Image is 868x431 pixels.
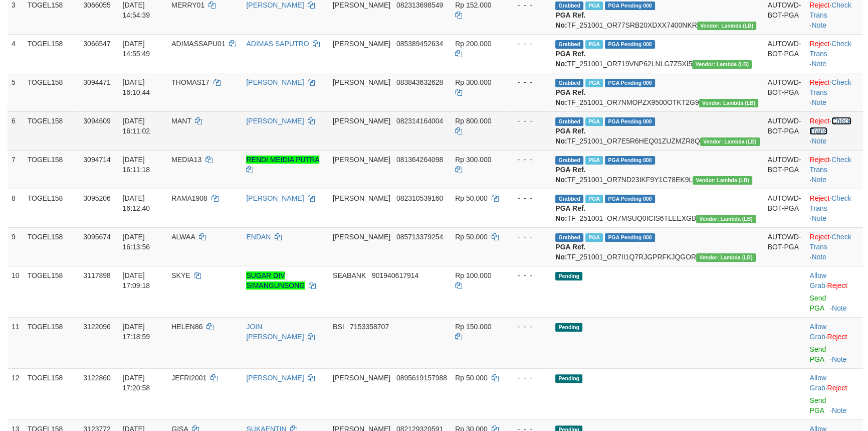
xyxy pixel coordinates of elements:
span: [PERSON_NAME] [333,1,390,9]
span: SEABANK [333,271,366,279]
a: Send PGA [809,294,826,312]
span: [PERSON_NAME] [333,156,390,164]
td: AUTOWD-BOT-PGA [764,73,806,111]
b: PGA Ref. No: [555,204,585,222]
span: Rp 152.000 [455,1,491,9]
td: 6 [8,111,24,150]
a: Note [811,98,826,106]
span: Marked by azecs1 [585,156,603,165]
span: Copy 0895619157988 to clipboard [396,374,447,382]
td: AUTOWD-BOT-PGA [764,189,806,227]
span: [DATE] 14:55:49 [123,40,150,58]
span: Grabbed [555,156,583,165]
span: 3094471 [83,78,111,86]
a: Check Trans [809,78,851,96]
span: 3066547 [83,40,111,48]
a: Note [832,304,847,312]
span: 3095674 [83,233,111,241]
span: Vendor URL: https://dashboard.q2checkout.com/secure [692,60,752,69]
div: - - - [509,373,547,383]
span: 3094609 [83,117,111,125]
span: · [809,374,827,392]
a: Note [811,137,826,145]
td: TOGEL158 [24,317,80,368]
span: 3117898 [83,271,111,279]
span: PGA Pending [605,233,655,242]
b: PGA Ref. No: [555,166,585,184]
span: [DATE] 17:20:58 [123,374,150,392]
span: Vendor URL: https://dashboard.q2checkout.com/secure [700,137,760,146]
b: PGA Ref. No: [555,11,585,29]
div: - - - [509,322,547,332]
span: ADIMASSAPU01 [171,40,225,48]
td: · · [805,73,863,111]
span: SKYE [171,271,190,279]
a: Send PGA [809,396,826,414]
a: Allow Grab [809,323,826,341]
span: Grabbed [555,117,583,126]
td: AUTOWD-BOT-PGA [764,34,806,73]
span: Copy 083843632628 to clipboard [396,78,443,86]
a: [PERSON_NAME] [246,374,304,382]
a: Check Trans [809,1,851,19]
span: ALWAA [171,233,195,241]
span: 3122860 [83,374,111,382]
span: Rp 200.000 [455,40,491,48]
span: Rp 300.000 [455,156,491,164]
a: Reject [809,156,829,164]
span: Copy 082310539160 to clipboard [396,194,443,202]
span: Copy 081364264098 to clipboard [396,156,443,164]
td: TF_251001_OR719VNP62LNLG7Z5XI5 [551,34,763,73]
span: Copy 901940617914 to clipboard [372,271,418,279]
span: MANT [171,117,191,125]
span: 3122096 [83,323,111,331]
span: [DATE] 14:54:39 [123,1,150,19]
span: Marked by azecs1 [585,2,603,10]
a: Reject [809,117,829,125]
a: [PERSON_NAME] [246,117,304,125]
span: [PERSON_NAME] [333,117,390,125]
a: Note [811,60,826,68]
span: PGA Pending [605,40,655,49]
span: · [809,271,827,290]
div: - - - [509,155,547,165]
span: Rp 300.000 [455,78,491,86]
div: - - - [509,232,547,242]
span: [PERSON_NAME] [333,194,390,202]
span: Rp 800.000 [455,117,491,125]
a: Allow Grab [809,271,826,290]
span: Marked by azecs1 [585,195,603,203]
span: Copy 082313698549 to clipboard [396,1,443,9]
a: Note [811,176,826,184]
a: Note [811,214,826,222]
a: Reject [827,384,847,392]
td: 10 [8,266,24,317]
span: Marked by azecs1 [585,40,603,49]
span: PGA Pending [605,156,655,165]
td: · · [805,111,863,150]
a: Reject [809,78,829,86]
span: PGA Pending [605,195,655,203]
span: [DATE] 16:11:18 [123,156,150,174]
a: Check Trans [809,40,851,58]
td: 4 [8,34,24,73]
span: Rp 150.000 [455,323,491,331]
td: TF_251001_OR7E5R6HEQ01ZUZMZR8Q [551,111,763,150]
td: · [805,317,863,368]
span: [DATE] 16:10:44 [123,78,150,96]
span: PGA Pending [605,117,655,126]
a: [PERSON_NAME] [246,1,304,9]
td: · · [805,189,863,227]
span: PGA Pending [605,2,655,10]
a: Reject [809,233,829,241]
span: 3094714 [83,156,111,164]
div: - - - [509,116,547,126]
span: [DATE] 16:11:02 [123,117,150,135]
div: - - - [509,77,547,87]
b: PGA Ref. No: [555,50,585,68]
span: Marked by azecs1 [585,233,603,242]
span: JEFRI2001 [171,374,206,382]
span: Grabbed [555,233,583,242]
td: TOGEL158 [24,73,80,111]
td: 12 [8,368,24,419]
